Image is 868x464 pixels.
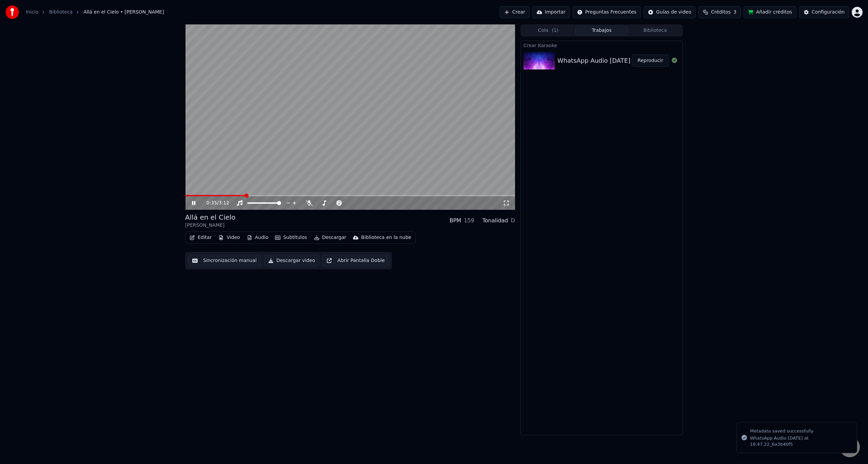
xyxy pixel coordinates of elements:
[450,217,461,225] div: BPM
[26,9,38,16] a: Inicio
[272,233,310,242] button: Subtítulos
[185,213,236,222] div: Allá en el Cielo
[464,217,474,225] div: 159
[322,255,389,267] button: Abrir Pantalla Doble
[557,56,700,65] div: WhatsApp Audio [DATE] at 18.47.22_6a3b40f5
[219,200,229,206] span: 3:12
[628,26,682,36] button: Biblioteca
[552,27,558,34] span: ( 1 )
[216,233,242,242] button: Video
[206,200,223,206] div: /
[521,26,575,36] button: Cola
[532,6,570,18] button: Importar
[575,26,629,36] button: Trabajos
[244,233,271,242] button: Audio
[500,6,530,18] button: Crear
[711,9,731,16] span: Créditos
[750,428,851,435] div: Metadata saved successfully
[744,6,796,18] button: Añadir créditos
[188,255,261,267] button: Sincronización manual
[632,55,669,67] button: Reproducir
[573,6,641,18] button: Preguntas Frecuentes
[26,9,164,16] nav: breadcrumb
[187,233,214,242] button: Editar
[521,41,683,49] div: Crear Karaoke
[361,234,411,241] div: Biblioteca en la nube
[812,9,845,16] div: Configuración
[799,6,849,18] button: Configuración
[311,233,349,242] button: Descargar
[206,200,217,206] span: 0:35
[185,222,236,229] div: [PERSON_NAME]
[750,435,851,447] div: WhatsApp Audio [DATE] at 18.47.22_6a3b40f5
[482,217,508,225] div: Tonalidad
[733,9,736,16] span: 3
[644,6,696,18] button: Guías de video
[5,5,19,19] img: youka
[698,6,741,18] button: Créditos3
[264,255,319,267] button: Descargar video
[83,9,164,16] span: Allá en el Cielo • [PERSON_NAME]
[49,9,73,16] a: Biblioteca
[511,217,515,225] div: D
